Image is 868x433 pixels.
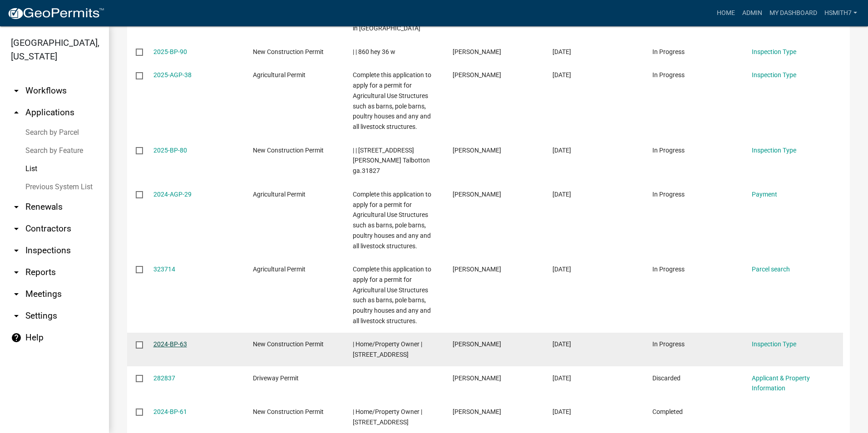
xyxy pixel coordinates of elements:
[253,266,306,273] span: Agricultural Permit
[11,202,22,212] i: arrow_drop_down
[652,374,681,382] span: Discarded
[752,147,796,154] a: Inspection Type
[153,408,187,415] a: 2024-BP-61
[453,340,501,348] span: Robert Calvin Wise
[353,147,430,175] span: | | 690 ligon rd. Talbotton ga.31827
[552,374,571,382] span: 07/09/2024
[752,266,790,273] a: Parcel search
[552,48,571,55] span: 06/05/2025
[739,5,766,22] a: Admin
[552,408,571,415] span: 07/09/2024
[353,408,422,426] span: | Home/Property Owner | 3131 Pobiddy Rd
[253,147,324,154] span: New Construction Permit
[652,340,685,348] span: In Progress
[652,266,685,273] span: In Progress
[453,48,501,55] span: Robert Calvin Wise
[766,5,821,22] a: My Dashboard
[11,85,22,96] i: arrow_drop_down
[153,71,192,79] a: 2025-AGP-38
[11,245,22,256] i: arrow_drop_down
[552,191,571,198] span: 10/15/2024
[552,340,571,348] span: 07/24/2024
[453,374,501,382] span: Robert Calvin Wise
[453,408,501,415] span: Robert Calvin Wise
[552,71,571,79] span: 06/03/2025
[752,340,796,348] a: Inspection Type
[253,71,306,79] span: Agricultural Permit
[11,289,22,300] i: arrow_drop_down
[153,48,187,55] a: 2025-BP-90
[11,310,22,321] i: arrow_drop_down
[353,191,431,250] span: Complete this application to apply for a permit for Agricultural Use Structures such as barns, po...
[253,408,324,415] span: New Construction Permit
[253,340,324,348] span: New Construction Permit
[821,5,861,22] a: hsmith7
[253,374,299,382] span: Driveway Permit
[752,191,777,198] a: Payment
[752,71,796,79] a: Inspection Type
[353,71,431,130] span: Complete this application to apply for a permit for Agricultural Use Structures such as barns, po...
[353,340,422,358] span: | Home/Property Owner | 2765 Thomaston Hwy
[453,266,501,273] span: Robert Calvin Wise
[153,340,187,348] a: 2024-BP-63
[652,147,685,154] span: In Progress
[11,223,22,234] i: arrow_drop_down
[453,71,501,79] span: Robert Calvin Wise
[453,147,501,154] span: Robert Calvin Wise
[253,191,306,198] span: Agricultural Permit
[153,374,175,382] a: 282837
[353,48,395,55] span: | | 860 hey 36 w
[453,191,501,198] span: Robert Calvin Wise
[552,266,571,273] span: 10/15/2024
[652,48,685,55] span: In Progress
[353,266,431,325] span: Complete this application to apply for a permit for Agricultural Use Structures such as barns, po...
[11,267,22,278] i: arrow_drop_down
[153,266,175,273] a: 323714
[752,374,810,392] a: Applicant & Property Information
[11,332,22,343] i: help
[253,48,324,55] span: New Construction Permit
[153,191,192,198] a: 2024-AGP-29
[652,191,685,198] span: In Progress
[153,147,187,154] a: 2025-BP-80
[752,48,796,55] a: Inspection Type
[652,408,683,415] span: Completed
[11,107,22,118] i: arrow_drop_up
[713,5,739,22] a: Home
[652,71,685,79] span: In Progress
[552,147,571,154] span: 02/17/2025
